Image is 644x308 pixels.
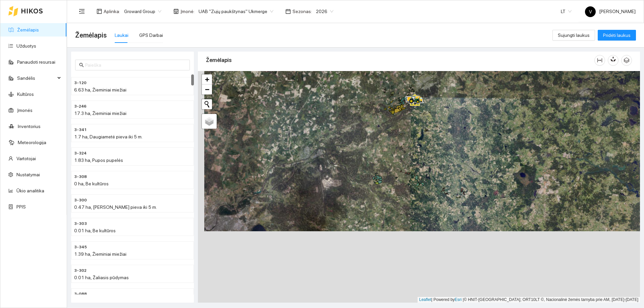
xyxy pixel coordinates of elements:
span: 1.7 ha, Daugiametė pieva iki 5 m. [74,134,143,139]
span: 1.83 ha, Pupos pupelės [74,158,123,163]
a: Užduotys [16,43,36,49]
span: Sandėlis [17,71,55,85]
a: Nustatymai [16,172,40,177]
span: 6.63 ha, Žieminiai miežiai [74,87,126,93]
button: Pridėti laukus [598,30,636,41]
a: Ūkio analitika [16,188,44,193]
span: Groward Group [124,6,161,16]
input: Paieška [85,61,186,69]
button: Initiate a new search [202,99,212,109]
span: 3-120 [74,80,87,86]
span: 3-303 [74,221,87,227]
span: [PERSON_NAME] [585,9,636,14]
div: GPS Darbai [139,32,163,39]
a: Vartotojai [16,156,36,161]
span: Žemėlapis [75,30,107,41]
a: Zoom out [202,84,212,95]
a: Meteorologija [18,140,46,145]
span: Įmonė : [180,8,195,15]
div: Žemėlapis [206,51,594,70]
span: Sujungti laukus [558,32,590,39]
span: 3-088 [74,291,87,297]
a: Panaudoti resursai [17,59,55,65]
a: Kultūros [17,91,34,97]
span: 0.01 ha, Be kultūros [74,228,116,233]
span: UAB "Zujų paukštynas" Ukmerge [199,6,273,16]
span: 3-302 [74,267,87,274]
a: Inventorius [18,124,41,129]
span: 0 ha, Be kultūros [74,181,109,186]
span: 17.3 ha, Žieminiai miežiai [74,111,126,116]
span: 3-246 [74,103,87,110]
span: 2026 [316,6,333,16]
span: 3-341 [74,127,87,133]
span: 3-324 [74,150,87,157]
span: Pridėti laukus [603,32,631,39]
span: − [205,85,209,94]
span: menu-fold [79,8,85,14]
a: Leaflet [419,297,431,302]
span: 3-308 [74,174,87,180]
span: layout [97,9,102,14]
span: search [79,63,84,67]
a: Esri [455,297,462,302]
a: Įmonės [17,108,33,113]
div: | Powered by © HNIT-[GEOGRAPHIC_DATA]; ORT10LT ©, Nacionalinė žemės tarnyba prie AM, [DATE]-[DATE] [418,297,640,303]
span: calendar [285,9,291,14]
span: | [463,297,464,302]
a: Pridėti laukus [598,33,636,38]
button: column-width [594,55,605,66]
a: Zoom in [202,74,212,84]
span: 3-345 [74,244,87,250]
span: column-width [595,58,605,63]
span: 0.01 ha, Žaliasis pūdymas [74,275,129,280]
span: 1.39 ha, Žieminiai miežiai [74,251,126,257]
button: Sujungti laukus [552,30,595,41]
span: LT [561,6,572,16]
span: 3-300 [74,197,87,203]
span: Sezonas : [292,8,312,15]
span: shop [173,9,179,14]
a: PPIS [16,204,26,209]
span: V [589,6,592,17]
a: Layers [202,114,217,129]
span: 0.47 ha, [PERSON_NAME] pieva iki 5 m. [74,204,157,210]
span: + [205,75,209,83]
div: Laukai [115,32,128,39]
span: Aplinka : [104,8,120,15]
button: menu-fold [75,5,89,18]
a: Sujungti laukus [552,33,595,38]
a: Žemėlapis [17,27,39,33]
